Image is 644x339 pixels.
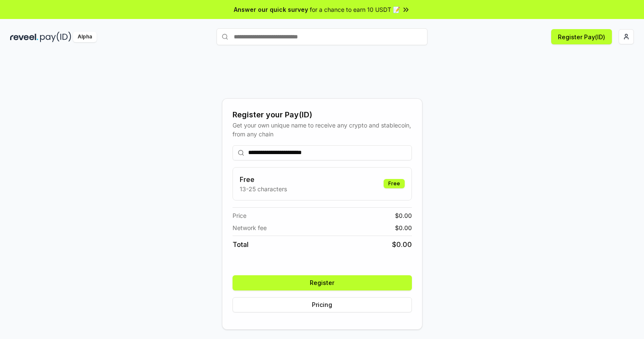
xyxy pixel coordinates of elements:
[233,211,246,220] span: Price
[395,211,412,220] span: $ 0.00
[40,32,71,42] img: pay_id
[551,29,612,44] button: Register Pay(ID)
[234,5,308,14] span: Answer our quick survey
[73,32,97,42] div: Alpha
[233,223,267,232] span: Network fee
[10,32,38,42] img: reveel_dark
[233,297,412,312] button: Pricing
[392,239,412,250] span: $ 0.00
[233,239,249,250] span: Total
[240,184,287,193] p: 13-25 characters
[233,121,412,138] div: Get your own unique name to receive any crypto and stablecoin, from any chain
[233,275,412,290] button: Register
[240,174,287,184] h3: Free
[233,109,412,121] div: Register your Pay(ID)
[384,179,405,188] div: Free
[310,5,400,14] span: for a chance to earn 10 USDT 📝
[395,223,412,232] span: $ 0.00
